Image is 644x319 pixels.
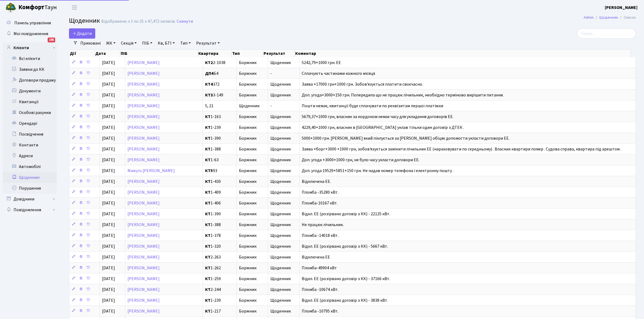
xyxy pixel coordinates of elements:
[95,50,120,57] th: Дата
[102,243,115,249] span: [DATE]
[270,61,297,65] span: Щоденник
[104,39,118,48] a: ЖК
[73,31,92,36] span: Додати
[232,50,263,57] th: Тип
[205,212,234,216] span: 1-390
[205,297,211,303] b: КТ
[119,39,139,48] a: Секція
[69,28,95,39] a: Додати
[101,19,176,24] div: Відображено з 1 по 25 з 47,472 записів.
[239,244,266,249] span: Боржник
[205,189,211,195] b: КТ
[120,50,198,57] th: ПІБ
[5,2,16,13] img: logo.png
[18,3,57,12] span: Таун
[127,254,160,260] a: [PERSON_NAME]
[599,15,618,20] a: Щоденник
[270,266,297,270] span: Щоденник
[270,212,297,216] span: Щоденник
[205,157,211,163] b: КТ
[127,276,160,282] a: [PERSON_NAME]
[270,298,297,303] span: Щоденник
[78,39,103,48] a: Приховані
[270,309,297,313] span: Щоденник
[102,60,115,66] span: [DATE]
[239,125,266,130] span: Боржник
[205,211,211,217] b: КТ
[102,287,115,293] span: [DATE]
[127,168,175,174] a: Мажуго [PERSON_NAME]
[3,150,57,161] a: Адреси
[576,12,644,23] nav: breadcrumb
[3,194,57,204] a: Довідники
[127,233,160,239] a: [PERSON_NAME]
[102,70,115,76] span: [DATE]
[270,104,297,108] span: -
[205,223,234,227] span: 1-388
[127,125,160,130] a: [PERSON_NAME]
[205,287,211,293] b: КТ
[3,42,57,53] a: Клієнти
[205,104,234,108] span: 5, 21
[48,38,55,42] div: 195
[302,146,621,152] span: Заява +борг+3000 +1000 грн, зобов'язується замінити лічильник ЕЕ (нараховувати по середньому) . В...
[302,233,339,239] span: Пломба -14018 кВт.
[239,287,266,292] span: Боржник
[302,81,423,87] span: Заява +17000 грн+1000 грн. Зобов'язується платити своєчасно.
[14,20,51,26] span: Панель управління
[270,255,297,259] span: Щоденник
[205,169,234,173] span: 93
[68,3,81,12] button: Переключити навігацію
[127,179,160,184] a: [PERSON_NAME]
[127,308,160,314] a: [PERSON_NAME]
[270,82,297,86] span: Щоденник
[102,157,115,163] span: [DATE]
[205,233,234,238] span: 1-378
[205,243,211,249] b: КТ
[302,168,454,174] span: Доп. угода 19529+5851+150 грн. Не надав номер телефона і електронну пошту .
[302,308,339,314] span: Пломба -10795 кВт.
[3,18,57,28] a: Панель управління
[3,129,57,140] a: Посвідчення
[577,28,636,39] input: Пошук...
[302,243,388,249] span: Відкл. ЕЕ (розірвано договір з КК) - 5667 кВт.
[205,61,234,65] span: 2-1038
[3,96,57,107] a: Квитанції
[102,200,115,206] span: [DATE]
[102,265,115,271] span: [DATE]
[205,168,213,174] b: КТ5
[270,125,297,130] span: Щоденник
[302,103,443,109] span: Пошти немає, квитанції буде сплачувати по реквізитам першої платіжки
[127,189,160,195] a: [PERSON_NAME]
[205,60,213,66] b: КТ2
[3,86,57,96] a: Документи
[205,70,213,76] b: ДП4
[205,146,211,152] b: КТ
[302,135,510,141] span: 5000+1000 грн. [PERSON_NAME] який піклується за [PERSON_NAME] обіцяє допомогти укласти договори ЕЕ.
[140,39,155,48] a: ПІБ
[205,190,234,194] span: 1-409
[270,169,297,173] span: Щоденник
[3,28,57,39] a: Мої повідомлення195
[205,179,211,184] b: КТ
[302,211,390,217] span: Відкл. ЕЕ (розірвано договір з КК) - 22125 кВт.
[618,15,636,21] li: Список
[102,189,115,195] span: [DATE]
[205,276,211,282] b: КТ
[270,93,297,97] span: Щоденник
[3,118,57,129] a: Орендарі
[302,60,341,66] span: 5242,79+1000 грн. ЕЕ
[302,92,504,98] span: Доп. угода+3000+150 грн. Попередила що не працює лічильник, необхідно терміново вирішити питання.
[102,146,115,152] span: [DATE]
[205,287,234,292] span: 2-244
[239,212,266,216] span: Боржник
[239,201,266,205] span: Боржник
[127,222,160,228] a: [PERSON_NAME]
[127,135,160,141] a: [PERSON_NAME]
[127,114,160,120] a: [PERSON_NAME]
[270,115,297,119] span: Щоденник
[3,161,57,172] a: Автомобілі
[127,287,160,293] a: [PERSON_NAME]
[205,266,234,270] span: 1-262
[205,92,213,98] b: КТ3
